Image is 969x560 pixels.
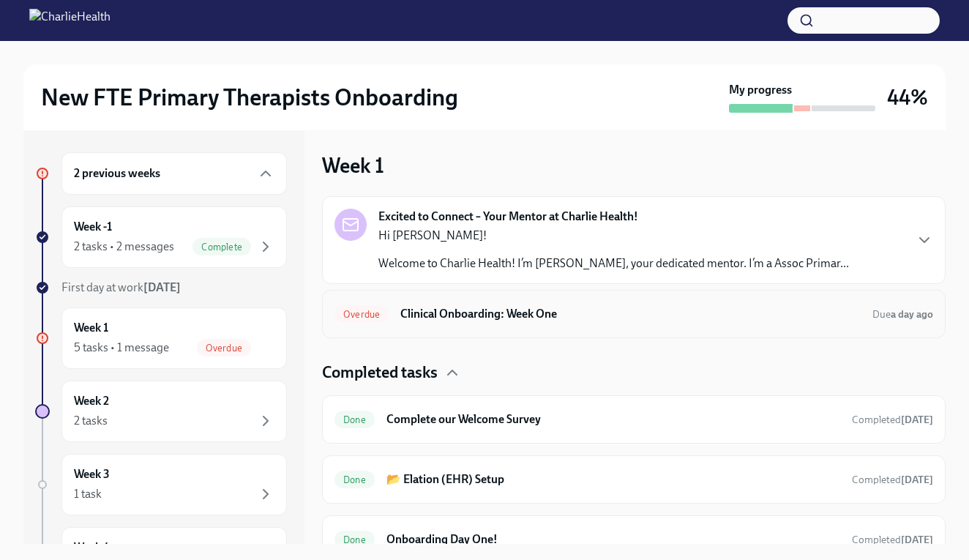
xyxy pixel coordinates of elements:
a: Week -12 tasks • 2 messagesComplete [35,206,287,268]
span: August 14th, 2025 16:33 [852,413,933,427]
p: Hi [PERSON_NAME]! [378,228,849,244]
div: 2 previous weeks [61,152,287,195]
span: August 19th, 2025 12:34 [852,473,933,487]
h6: Week -1 [74,219,112,235]
span: Overdue [197,343,251,354]
strong: a day ago [891,308,933,321]
span: Done [334,474,375,485]
div: Completed tasks [322,362,946,384]
a: OverdueClinical Onboarding: Week OneDuea day ago [334,302,933,326]
h6: Week 2 [74,393,109,409]
span: Completed [852,414,933,426]
h6: Week 1 [74,320,108,336]
strong: [DATE] [901,534,933,546]
strong: [DATE] [901,474,933,486]
h6: Clinical Onboarding: Week One [400,306,861,322]
strong: Excited to Connect – Your Mentor at Charlie Health! [378,209,638,225]
h3: Week 1 [322,152,384,179]
span: Overdue [334,309,389,320]
span: Completed [852,534,933,546]
img: CharlieHealth [29,9,111,32]
span: August 18th, 2025 23:49 [852,533,933,547]
a: First day at work[DATE] [35,280,287,296]
a: DoneComplete our Welcome SurveyCompleted[DATE] [334,408,933,431]
span: Complete [192,242,251,253]
div: 2 tasks • 2 messages [74,239,174,255]
h2: New FTE Primary Therapists Onboarding [41,83,458,112]
span: Completed [852,474,933,486]
h6: Onboarding Day One! [386,531,840,548]
span: Done [334,534,375,545]
span: First day at work [61,280,181,294]
span: August 24th, 2025 10:00 [872,307,933,321]
span: Due [872,308,933,321]
strong: [DATE] [901,414,933,426]
a: Done📂 Elation (EHR) SetupCompleted[DATE] [334,468,933,491]
h6: 2 previous weeks [74,165,160,182]
strong: [DATE] [143,280,181,294]
div: 1 task [74,486,102,502]
h6: Week 3 [74,466,110,482]
a: Week 31 task [35,454,287,515]
a: Week 15 tasks • 1 messageOverdue [35,307,287,369]
strong: My progress [729,82,792,98]
a: DoneOnboarding Day One!Completed[DATE] [334,528,933,551]
a: Week 22 tasks [35,381,287,442]
h6: 📂 Elation (EHR) Setup [386,471,840,488]
p: Welcome to Charlie Health! I’m [PERSON_NAME], your dedicated mentor. I’m a Assoc Primar... [378,255,849,272]
span: Done [334,414,375,425]
h3: 44% [887,84,928,111]
h6: Week 4 [74,540,110,556]
div: 5 tasks • 1 message [74,340,169,356]
div: 2 tasks [74,413,108,429]
h6: Complete our Welcome Survey [386,411,840,428]
h4: Completed tasks [322,362,438,384]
